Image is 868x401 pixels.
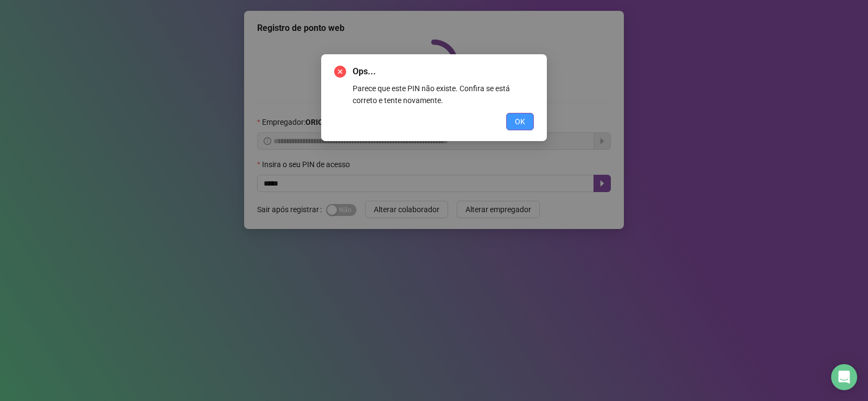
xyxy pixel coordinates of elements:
[353,82,534,106] div: Parece que este PIN não existe. Confira se está correto e tente novamente.
[515,116,525,128] span: OK
[334,66,346,78] span: close-circle
[353,65,534,78] span: Ops...
[506,113,534,130] button: OK
[831,364,857,390] div: Open Intercom Messenger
